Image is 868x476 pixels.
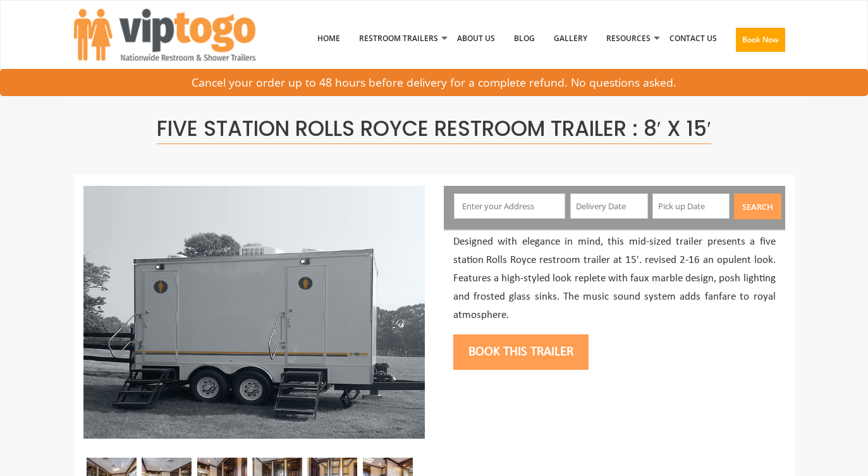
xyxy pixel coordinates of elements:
[83,186,425,439] img: Full view of five station restroom trailer with two separate doors for men and women
[736,28,785,52] button: Book Now
[544,6,597,71] a: Gallery
[308,6,350,71] a: Home
[504,6,544,71] a: Blog
[454,193,565,219] input: Enter your Address
[453,233,776,325] p: Designed with elegance in mind, this mid-sized trailer presents a five station Rolls Royce restro...
[597,6,660,71] a: Resources
[652,193,730,219] input: Pick up Date
[726,6,795,79] a: Book Now
[157,114,711,144] span: Five Station Rolls Royce Restroom Trailer : 8′ x 15′
[350,6,448,71] a: Restroom Trailers
[570,193,648,219] input: Delivery Date
[74,9,255,61] img: VIPTOGO
[734,193,781,219] button: Search
[453,334,589,370] button: Book this trailer
[448,6,504,71] a: About Us
[660,6,726,71] a: Contact Us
